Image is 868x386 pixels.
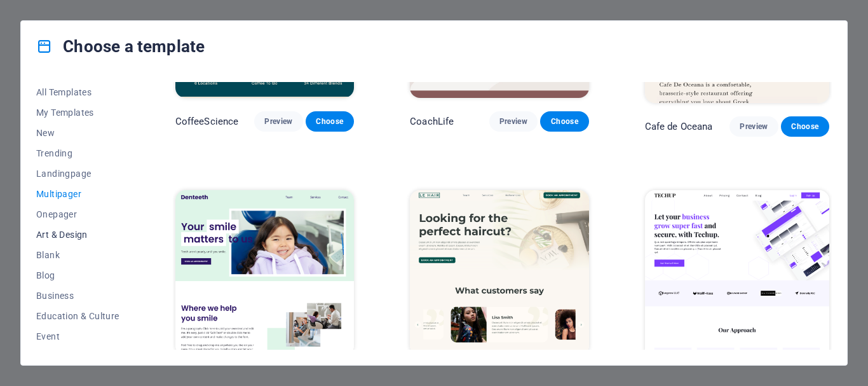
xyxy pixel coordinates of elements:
img: Denteeth [175,190,354,355]
span: Choose [550,116,578,127]
button: Preview [729,116,778,137]
span: Education & Culture [36,311,119,321]
button: Blog [36,265,119,286]
button: Event [36,326,119,347]
img: Le Hair [410,190,589,355]
p: Cafe de Oceana [645,120,713,133]
button: Choose [306,111,354,132]
span: Blog [36,270,119,280]
span: Preview [740,121,768,132]
span: Onepager [36,209,119,219]
span: Choose [791,121,819,132]
button: Landingpage [36,163,119,184]
button: Trending [36,143,119,163]
button: All Templates [36,82,119,102]
span: Blank [36,250,119,260]
button: Choose [540,111,588,132]
button: My Templates [36,102,119,123]
span: Landingpage [36,169,119,179]
button: Choose [781,116,829,137]
span: New [36,128,119,138]
span: Event [36,331,119,341]
button: Multipager [36,184,119,204]
span: Trending [36,148,119,158]
button: Business [36,286,119,306]
span: Multipager [36,189,119,199]
button: Education & Culture [36,306,119,326]
span: All Templates [36,87,119,97]
span: Preview [264,116,292,127]
p: CoachLife [410,115,454,128]
span: Business [36,291,119,301]
h4: Choose a template [36,36,205,57]
button: Preview [489,111,538,132]
span: Art & Design [36,230,119,240]
img: TechUp [645,190,829,361]
button: Onepager [36,204,119,224]
button: Blank [36,245,119,265]
span: My Templates [36,107,119,118]
button: Gastronomy [36,347,119,367]
p: CoffeeScience [175,115,239,128]
span: Preview [499,116,527,127]
button: New [36,123,119,143]
span: Choose [316,116,344,127]
button: Art & Design [36,224,119,245]
button: Preview [254,111,302,132]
